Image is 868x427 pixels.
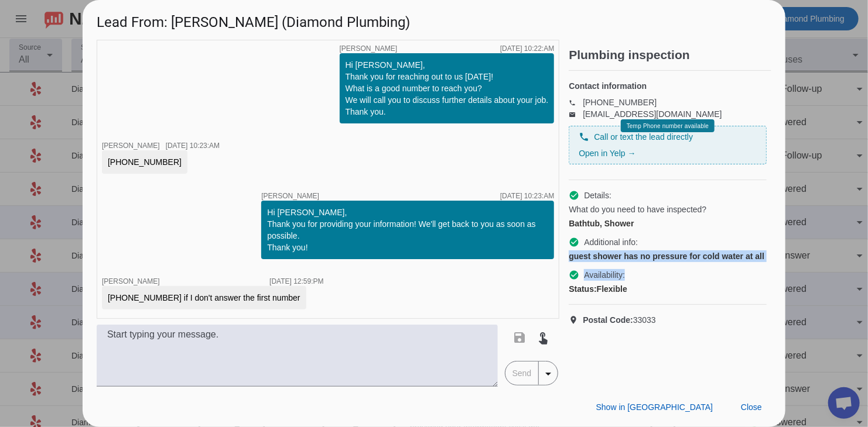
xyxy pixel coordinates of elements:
span: Temp Phone number available [627,123,709,129]
span: [PERSON_NAME] [340,45,398,52]
div: Hi [PERSON_NAME], Thank you for providing your information! We'll get back to you as soon as poss... [267,206,548,253]
button: Close [732,397,771,418]
span: Availability: [584,269,625,281]
span: [PERSON_NAME] [261,192,319,199]
mat-icon: email [569,111,583,117]
span: Additional info: [584,236,638,248]
span: 33033 [583,314,656,326]
div: [DATE] 10:22:AM [500,45,554,52]
mat-icon: phone [569,99,583,105]
div: [PHONE_NUMBER] [108,156,182,168]
mat-icon: arrow_drop_down [541,367,555,381]
a: Open in Yelp → [579,149,635,158]
div: Flexible [569,283,767,295]
h2: Plumbing inspection [569,49,771,61]
a: [PHONE_NUMBER] [583,98,657,107]
div: [DATE] 10:23:AM [166,142,220,149]
mat-icon: location_on [569,315,583,325]
span: What do you need to have inspected? [569,204,706,215]
h4: Contact information [569,80,767,92]
div: guest shower has no pressure for cold water at all [569,250,767,262]
div: [DATE] 10:23:AM [500,192,554,199]
mat-icon: check_circle [569,270,579,280]
span: [PERSON_NAME] [102,277,160,285]
span: Call or text the lead directly [594,131,693,143]
div: [DATE] 12:59:PM [269,278,323,285]
div: Bathtub, Shower [569,218,767,229]
mat-icon: phone [579,132,589,142]
span: Close [741,402,762,412]
span: Details: [584,190,611,201]
strong: Status: [569,284,596,294]
span: Show in [GEOGRAPHIC_DATA] [596,402,713,412]
div: Hi [PERSON_NAME], Thank you for reaching out to us [DATE]! What is a good number to reach you? We... [346,59,549,118]
button: Show in [GEOGRAPHIC_DATA] [587,397,722,418]
div: [PHONE_NUMBER] if I don't answer the first number [108,292,300,304]
mat-icon: check_circle [569,237,579,247]
mat-icon: check_circle [569,190,579,201]
a: [EMAIL_ADDRESS][DOMAIN_NAME] [583,109,722,119]
span: [PERSON_NAME] [102,142,160,150]
strong: Postal Code: [583,315,633,325]
mat-icon: touch_app [536,330,551,345]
